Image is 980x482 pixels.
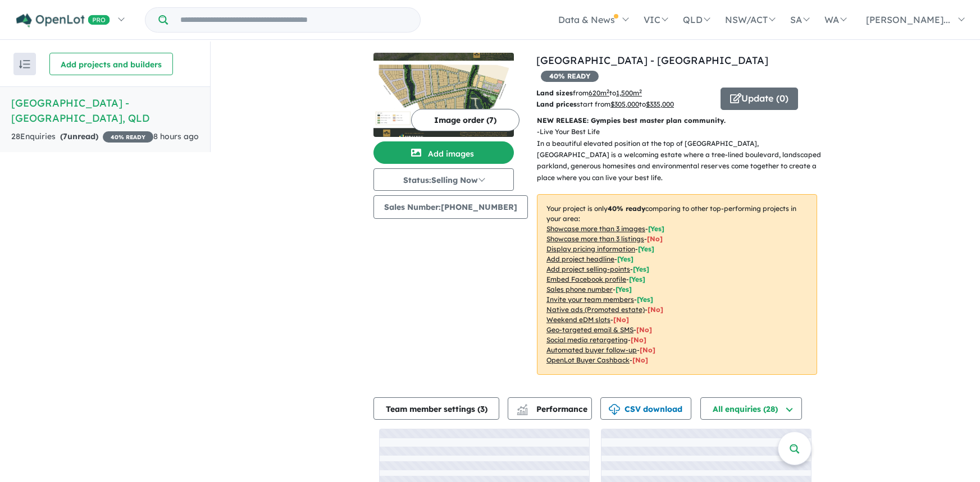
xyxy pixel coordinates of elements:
u: Automated buyer follow-up [546,346,637,354]
u: Display pricing information [546,245,635,253]
button: All enquiries (28) [700,397,802,420]
button: Team member settings (3) [373,397,499,420]
span: [ Yes ] [616,285,632,293]
img: Bellagrove Estate - Pie Creek [373,53,514,137]
sup: 2 [607,88,609,94]
span: [PERSON_NAME]... [866,14,950,25]
span: [No] [648,305,663,314]
p: start from [536,99,712,110]
span: [ Yes ] [629,275,645,283]
span: [ Yes ] [648,224,664,233]
button: Image order (7) [411,109,519,131]
u: Showcase more than 3 listings [546,235,644,243]
u: Add project selling-points [546,265,630,273]
span: [No] [636,325,652,334]
span: [ Yes ] [633,265,649,273]
span: 40 % READY [103,131,153,143]
a: [GEOGRAPHIC_DATA] - [GEOGRAPHIC_DATA] [536,54,768,67]
span: [ Yes ] [637,295,653,304]
button: Update (0) [721,88,798,110]
u: Geo-targeted email & SMS [546,325,633,334]
button: Add projects and builders [49,53,173,75]
button: CSV download [600,397,691,420]
b: Land prices [536,100,577,108]
button: Performance [508,397,592,420]
span: 7 [63,131,67,141]
sup: 2 [639,88,642,94]
u: Social media retargeting [546,336,628,344]
b: Land sizes [536,89,573,97]
b: 40 % ready [608,204,645,213]
u: Native ads (Promoted estate) [546,305,645,314]
u: $ 305,000 [610,100,639,108]
u: OpenLot Buyer Cashback [546,356,630,364]
span: 8 hours ago [153,131,199,141]
button: Sales Number:[PHONE_NUMBER] [373,195,528,219]
u: 1,500 m [616,89,642,97]
span: to [639,100,674,108]
button: Status:Selling Now [373,168,514,191]
img: line-chart.svg [517,404,527,410]
u: $ 335,000 [646,100,674,108]
u: Embed Facebook profile [546,275,626,283]
span: 40 % READY [541,71,599,82]
u: Weekend eDM slots [546,315,610,324]
span: 3 [480,404,485,414]
span: [No] [613,315,629,324]
strong: ( unread) [60,131,98,141]
u: Showcase more than 3 images [546,224,645,233]
span: [No] [640,346,655,354]
img: download icon [609,404,620,415]
p: Your project is only comparing to other top-performing projects in your area: - - - - - - - - - -... [537,194,817,375]
u: Add project headline [546,255,614,263]
p: NEW RELEASE: Gympies best master plan community. [537,115,817,126]
img: bar-chart.svg [517,408,528,415]
p: from [536,88,712,99]
input: Try estate name, suburb, builder or developer [170,8,418,32]
span: [ No ] [647,235,663,243]
span: [No] [631,336,646,344]
img: Openlot PRO Logo White [16,13,110,27]
p: - Live Your Best Life In a beautiful elevated position at the top of [GEOGRAPHIC_DATA], [GEOGRAPH... [537,126,826,183]
span: [No] [632,356,648,364]
span: to [609,89,642,97]
span: [ Yes ] [617,255,633,263]
u: Sales phone number [546,285,613,293]
img: sort.svg [19,60,30,68]
u: Invite your team members [546,295,634,304]
u: 620 m [589,89,609,97]
span: Performance [518,404,587,414]
div: 28 Enquir ies [11,130,153,144]
span: [ Yes ] [638,245,654,253]
button: Add images [373,141,514,164]
h5: [GEOGRAPHIC_DATA] - [GEOGRAPHIC_DATA] , QLD [11,95,199,126]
